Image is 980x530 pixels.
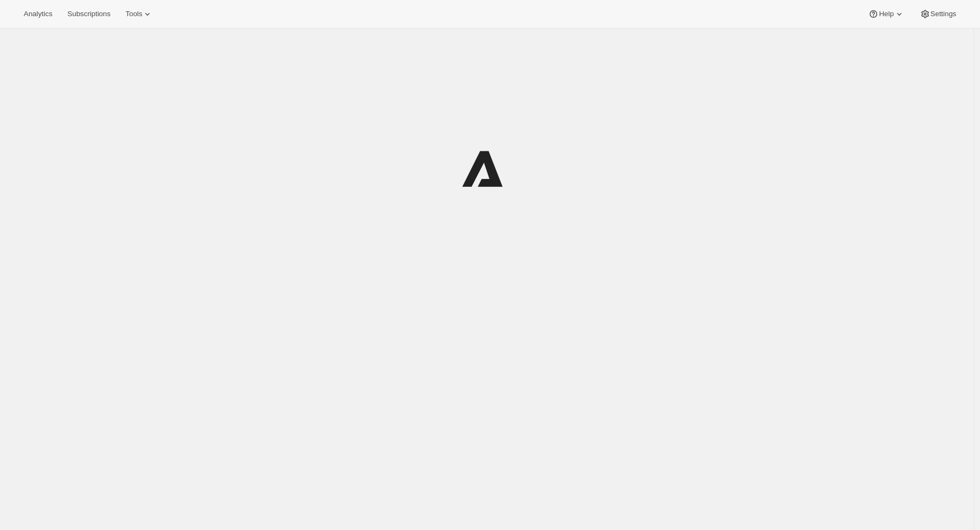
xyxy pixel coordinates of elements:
span: Tools [125,10,142,18]
button: Analytics [17,6,59,22]
span: Subscriptions [67,10,110,18]
span: Help [879,10,893,18]
button: Tools [119,6,159,22]
button: Settings [913,6,963,22]
span: Analytics [24,10,52,18]
span: Settings [930,10,956,18]
button: Help [862,6,911,22]
button: Subscriptions [61,6,117,22]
